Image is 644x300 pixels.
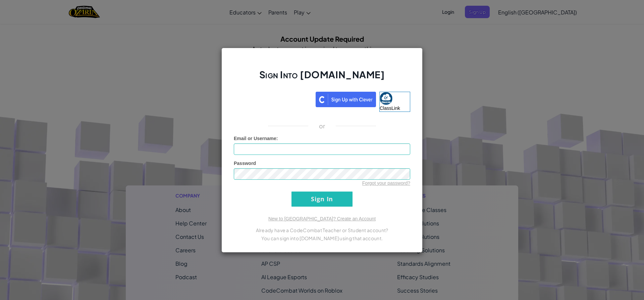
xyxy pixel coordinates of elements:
label: : [234,135,278,142]
span: ClassLink [380,105,400,111]
img: clever_sso_button@2x.png [316,92,376,107]
span: Email or Username [234,136,276,141]
img: classlink-logo-small.png [380,92,392,105]
a: New to [GEOGRAPHIC_DATA]? Create an Account [268,216,376,221]
p: Already have a CodeCombat Teacher or Student account? [234,226,410,234]
a: Forgot your password? [362,180,410,186]
h2: Sign Into [DOMAIN_NAME] [234,68,410,88]
p: You can sign into [DOMAIN_NAME] using that account. [234,234,410,242]
input: Sign In [291,191,353,207]
span: Password [234,161,256,166]
iframe: Sign in with Google Button [230,91,316,106]
p: or [319,122,325,130]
